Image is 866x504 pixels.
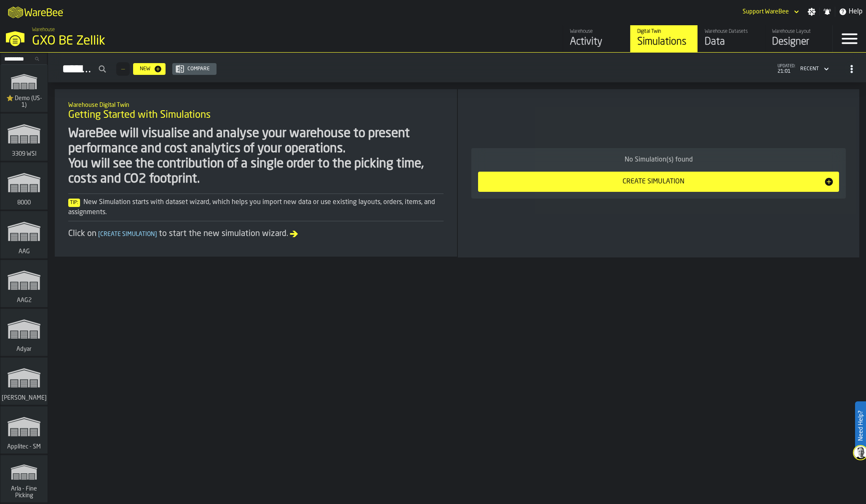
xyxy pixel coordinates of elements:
[778,69,795,74] span: 21:01
[483,177,824,187] div: Create Simulation
[10,151,38,157] span: 3309 WSI
[563,25,630,52] a: link-to-/wh/i/5fa160b1-7992-442a-9057-4226e3d2ae6d/feed/
[17,248,32,255] span: AAG
[68,199,80,207] span: Tip:
[797,64,831,74] div: DropdownMenuValue-4
[772,35,826,49] div: Designer
[96,231,159,237] span: Create Simulation
[0,358,48,406] a: link-to-/wh/i/72fe6713-8242-4c3c-8adf-5d67388ea6d5/simulations
[739,7,801,17] div: DropdownMenuValue-Support WareBee
[0,114,48,162] a: link-to-/wh/i/d1ef1afb-ce11-4124-bdae-ba3d01893ec0/simulations
[48,53,866,82] h2: button-Simulations
[55,89,457,257] div: ItemListCard-
[184,66,213,72] div: Compare
[705,35,758,49] div: Data
[856,402,865,449] label: Need Help?
[0,65,48,114] a: link-to-/wh/i/103622fe-4b04-4da1-b95f-2619b9c959cc/simulations
[570,29,623,34] div: Warehouse
[133,63,166,75] button: button-New
[772,29,826,34] div: Warehouse Layout
[68,228,444,240] div: Click on to start the new simulation wizard.
[570,35,623,49] div: Activity
[778,64,795,69] span: updated:
[0,455,48,504] a: link-to-/wh/i/48cbecf7-1ea2-4bc9-a439-03d5b66e1a58/simulations
[136,66,154,72] div: New
[478,155,839,165] div: No Simulation(s) found
[835,7,866,17] label: button-toggle-Help
[15,346,33,353] span: Adyar
[849,7,863,17] span: Help
[800,66,819,72] div: DropdownMenuValue-4
[155,231,157,237] span: ]
[743,8,789,15] div: DropdownMenuValue-Support WareBee
[478,172,839,192] button: button-Create Simulation
[5,443,43,450] span: Applitec - SM
[113,62,133,76] div: ButtonLoadMore-Load More-Prev-First-Last
[0,309,48,358] a: link-to-/wh/i/862141b4-a92e-43d2-8b2b-6509793ccc83/simulations
[32,34,259,49] div: GXO BE Zellik
[0,211,48,260] a: link-to-/wh/i/27cb59bd-8ba0-4176-b0f1-d82d60966913/simulations
[68,197,444,218] div: New Simulation starts with dataset wizard, which helps you import new data or use existing layout...
[4,485,44,499] span: Arla - Fine Picking
[698,25,765,52] a: link-to-/wh/i/5fa160b1-7992-442a-9057-4226e3d2ae6d/data
[458,89,859,257] div: ItemListCard-
[765,25,832,52] a: link-to-/wh/i/5fa160b1-7992-442a-9057-4226e3d2ae6d/designer
[0,406,48,455] a: link-to-/wh/i/662479f8-72da-4751-a936-1d66c412adb4/simulations
[820,8,835,16] label: button-toggle-Notifications
[637,35,691,49] div: Simulations
[16,199,32,206] span: 8000
[630,25,698,52] a: link-to-/wh/i/5fa160b1-7992-442a-9057-4226e3d2ae6d/simulations
[172,63,216,75] button: button-Compare
[15,297,33,304] span: AAG2
[0,260,48,309] a: link-to-/wh/i/ba0ffe14-8e36-4604-ab15-0eac01efbf24/simulations
[68,100,444,109] h2: Sub Title
[98,231,100,237] span: [
[121,66,125,72] span: —
[68,126,444,187] div: WareBee will visualise and analyse your warehouse to present performance and cost analytics of yo...
[32,27,55,33] span: Warehouse
[705,29,758,34] div: Warehouse Datasets
[804,8,819,16] label: button-toggle-Settings
[833,25,866,52] label: button-toggle-Menu
[61,96,450,126] div: title-Getting Started with Simulations
[68,109,211,122] span: Getting Started with Simulations
[637,29,691,34] div: Digital Twin
[0,162,48,211] a: link-to-/wh/i/b2e041e4-2753-4086-a82a-958e8abdd2c7/simulations
[4,95,44,109] span: ⭐ Demo (US-1)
